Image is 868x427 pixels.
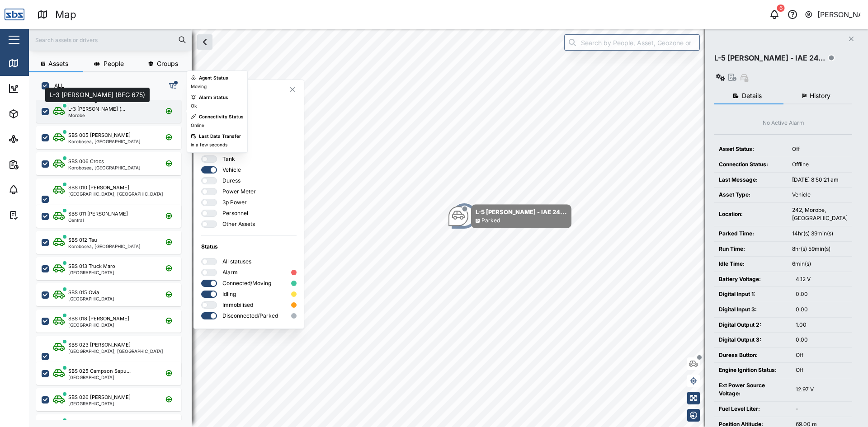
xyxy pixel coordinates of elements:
div: 8hr(s) 59min(s) [792,245,848,253]
label: Idling [217,291,236,298]
div: Parked [481,216,500,225]
div: 14hr(s) 39min(s) [792,230,848,238]
div: SBS 006 Crocs [68,158,104,165]
div: Last Message: [719,176,783,184]
div: Map [24,58,44,68]
div: Online [191,122,204,129]
button: [PERSON_NAME] [804,8,861,21]
label: Vehicle [217,166,241,174]
div: Duress Button: [719,351,787,360]
div: Ok [191,103,197,110]
div: 242, Morobe, [GEOGRAPHIC_DATA] [792,206,848,223]
div: SBS 012 Tau [68,236,97,244]
div: SBS 010 [PERSON_NAME] [68,184,129,192]
div: Vehicle [792,191,848,199]
div: Connectivity Status [199,113,244,121]
label: Connected/Moving [217,280,271,287]
div: SBS 018 [PERSON_NAME] [68,315,129,323]
div: Tasks [24,210,48,220]
div: Dashboard [24,84,64,94]
div: Off [796,366,848,375]
div: 12.97 V [796,385,848,394]
div: Assets [24,109,52,119]
div: Map marker [448,204,571,228]
div: Status [201,243,297,251]
div: 0.00 [796,305,848,314]
div: Asset Status: [719,145,783,154]
div: Korobosea, [GEOGRAPHIC_DATA] [68,244,141,249]
label: ALL [49,82,64,89]
div: SBS 005 [PERSON_NAME] [68,131,131,139]
div: 0.00 [796,290,848,299]
div: Morobe [68,113,125,117]
label: Disconnected/Parked [217,312,278,319]
label: Alarm [217,269,238,276]
label: 3p Power [217,199,247,206]
div: SBS 011 [PERSON_NAME] [68,210,128,218]
span: History [810,93,830,99]
div: 6min(s) [792,260,848,268]
div: Moving [191,83,207,90]
label: Tank [217,155,235,163]
div: Off [792,145,848,154]
div: L-3 [PERSON_NAME] (... [68,105,125,113]
div: Digital Output 3: [719,336,787,344]
div: Last Data Transfer [199,133,241,140]
div: Reports [24,160,54,169]
div: Digital Input 1: [719,290,787,299]
div: Korobosea, [GEOGRAPHIC_DATA] [68,165,141,170]
div: [DATE] 8:50:21 am [792,176,848,184]
div: [GEOGRAPHIC_DATA] [68,270,115,275]
div: Asset Type: [719,191,783,199]
div: Alarms [24,185,52,195]
div: SBS 025 Campson Sapu... [68,367,131,375]
div: SBS 013 Truck Maro [68,263,115,270]
span: Groups [157,61,178,67]
div: grid [36,97,191,420]
label: Personnel [217,210,248,217]
label: All statuses [217,258,251,265]
div: Map marker [451,202,478,230]
div: 1.00 [796,321,848,329]
div: SBS 015 Ovia [68,289,99,296]
div: [GEOGRAPHIC_DATA], [GEOGRAPHIC_DATA] [68,349,163,353]
div: Engine Ignition Status: [719,366,787,375]
div: [PERSON_NAME] [817,9,861,20]
div: Connection Status: [719,160,783,169]
div: No Active Alarm [763,119,804,127]
input: Search by People, Asset, Geozone or Place [564,34,700,51]
div: [GEOGRAPHIC_DATA] [68,296,114,301]
label: Immobilised [217,301,253,309]
canvas: Map [29,29,868,427]
div: Agent Status [199,75,228,82]
div: Parked Time: [719,230,783,238]
div: SBS 026 [PERSON_NAME] [68,394,131,401]
div: Map [55,7,76,23]
div: Central [68,218,128,222]
span: People [104,61,124,67]
div: SBS 023 [PERSON_NAME] [68,341,131,349]
div: Off [796,351,848,360]
div: in a few seconds [191,141,227,149]
div: - [796,405,848,413]
div: Sites [24,134,45,144]
div: Digital Output 2: [719,321,787,329]
label: Other Assets [217,221,255,228]
label: Duress [217,177,241,184]
div: Fuel Level Liter: [719,405,787,413]
div: Korobosea, [GEOGRAPHIC_DATA] [68,139,141,144]
div: Offline [792,160,848,169]
div: Digital Input 3: [719,305,787,314]
div: Battery Voltage: [719,275,787,284]
div: 0.00 [796,336,848,344]
img: Main Logo [5,5,24,24]
div: [GEOGRAPHIC_DATA], [GEOGRAPHIC_DATA] [68,192,163,196]
div: L-5 [PERSON_NAME] - IAE 24... [476,207,567,216]
div: [GEOGRAPHIC_DATA] [68,375,131,380]
div: Location: [719,210,783,219]
div: [GEOGRAPHIC_DATA] [68,401,131,406]
div: Run Time: [719,245,783,253]
span: Assets [48,61,68,67]
div: 6 [777,5,785,12]
div: [GEOGRAPHIC_DATA] [68,323,129,327]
